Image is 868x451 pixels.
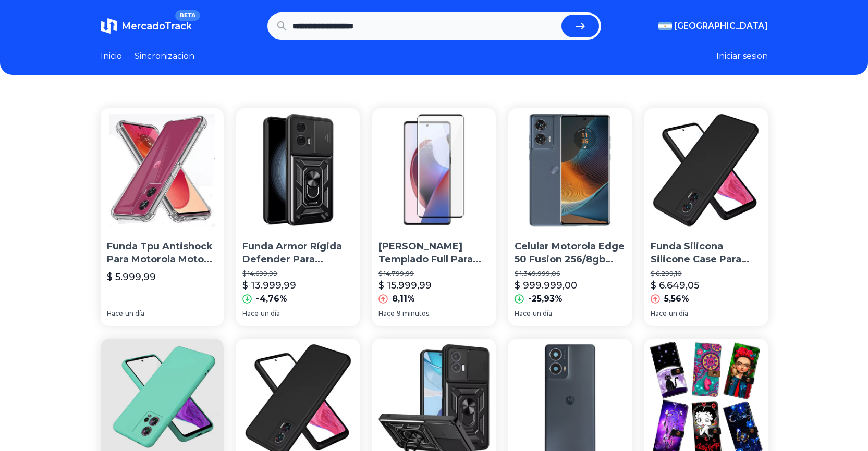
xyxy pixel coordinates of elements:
p: -4,76% [256,293,287,305]
p: $ 14.799,99 [378,270,490,278]
a: Vidrio Templado Full Para Motorola Moto Edge 50 Fusion[PERSON_NAME] Templado Full Para Motorola M... [372,108,496,326]
p: $ 5.999,99 [107,270,156,284]
a: MercadoTrackBETA [101,18,192,34]
p: Funda Armor Rígida Defender Para Motorola Edge 50 Fusion [242,240,353,266]
span: MercadoTrack [121,20,192,32]
span: BETA [175,10,200,21]
span: Hace [515,309,531,318]
span: [GEOGRAPHIC_DATA] [674,20,768,32]
img: MercadoTrack [101,18,117,34]
img: Argentina [658,22,672,30]
span: Hace [107,309,123,318]
span: 9 minutos [397,309,429,318]
span: un día [533,309,552,318]
span: Hace [378,309,395,318]
p: -25,93% [528,293,563,305]
span: Hace [651,309,667,318]
a: Inicio [101,50,122,62]
p: 8,11% [392,293,415,305]
img: Funda Silicona Silicone Case Para Motorola Edge 50 Fusion [644,108,768,232]
p: Funda Silicona Silicone Case Para Motorola Edge 50 Fusion [651,240,762,266]
img: Vidrio Templado Full Para Motorola Moto Edge 50 Fusion [372,108,496,232]
a: Funda Tpu Antishock Para Motorola Moto Edge 50 FusionFunda Tpu Antishock Para Motorola Moto Edge ... [101,108,224,326]
p: $ 6.299,10 [651,270,762,278]
p: $ 13.999,99 [242,278,296,293]
a: Funda Silicona Silicone Case Para Motorola Edge 50 FusionFunda Silicona Silicone Case Para Motoro... [644,108,768,326]
img: Celular Motorola Edge 50 Fusion 256/8gb Ram Accesorio Regalo [508,108,632,232]
p: $ 15.999,99 [378,278,432,293]
span: un día [669,309,688,318]
span: un día [261,309,280,318]
button: [GEOGRAPHIC_DATA] [658,20,768,32]
p: $ 1.349.999,06 [515,270,626,278]
p: [PERSON_NAME] Templado Full Para Motorola Moto Edge 50 Fusion [378,240,490,266]
p: $ 14.699,99 [242,270,353,278]
a: Funda Armor Rígida Defender Para Motorola Edge 50 FusionFunda Armor Rígida Defender Para Motorola... [236,108,360,326]
button: Iniciar sesion [716,50,768,62]
p: Celular Motorola Edge 50 Fusion 256/8gb Ram Accesorio Regalo [515,240,626,266]
a: Sincronizacion [135,50,194,62]
img: Funda Armor Rígida Defender Para Motorola Edge 50 Fusion [236,108,360,232]
span: Hace [242,309,259,318]
p: $ 999.999,00 [515,278,577,293]
p: Funda Tpu Antishock Para Motorola Moto Edge 50 Fusion [107,240,218,266]
a: Celular Motorola Edge 50 Fusion 256/8gb Ram Accesorio RegaloCelular Motorola Edge 50 Fusion 256/8... [508,108,632,326]
img: Funda Tpu Antishock Para Motorola Moto Edge 50 Fusion [101,108,224,232]
p: $ 6.649,05 [651,278,699,293]
p: 5,56% [664,293,689,305]
span: un día [125,309,144,318]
